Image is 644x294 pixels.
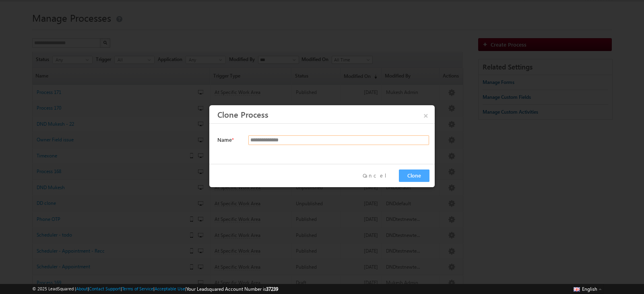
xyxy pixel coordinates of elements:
a: Contact Support [89,286,121,291]
button: Clone [399,169,429,182]
span: × [419,107,433,121]
span: English [582,286,597,292]
span: Name [217,136,232,143]
a: Acceptable Use [155,286,185,291]
h3: Clone Process [217,107,433,121]
span: Your Leadsquared Account Number is [186,286,278,292]
button: English [572,284,604,294]
span: 37239 [266,286,278,292]
a: Terms of Service [122,286,153,291]
button: Cancel [357,170,399,182]
span: © 2025 LeadSquared | | | | | [32,285,278,293]
a: About [76,286,88,291]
